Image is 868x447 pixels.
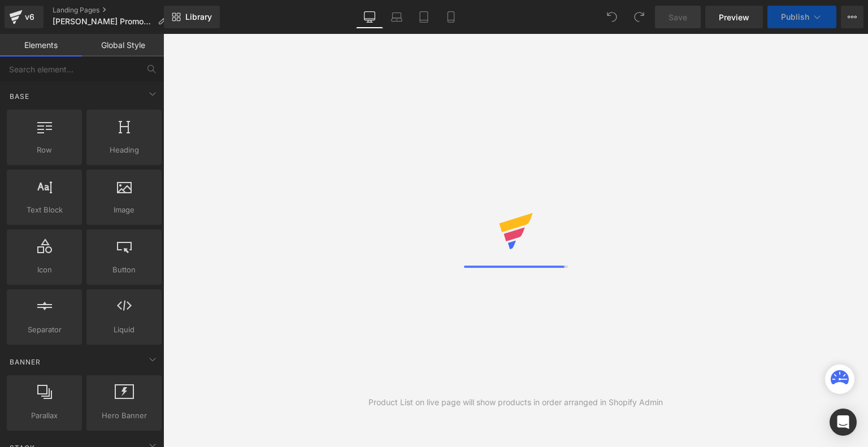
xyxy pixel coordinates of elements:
span: Separator [10,324,79,336]
span: Save [669,11,687,23]
span: Icon [10,264,79,276]
span: Parallax [10,410,79,422]
span: Banner [8,357,42,367]
span: Heading [90,144,158,156]
a: Preview [705,6,763,28]
button: More [841,6,863,28]
a: v6 [5,6,44,28]
div: Product List on live page will show products in order arranged in Shopify Admin [368,396,663,409]
span: Row [10,144,79,156]
span: Publish [781,12,809,21]
span: Image [90,204,158,216]
span: Liquid [90,324,158,336]
a: New Library [164,6,220,28]
span: Base [8,91,31,102]
span: Preview [719,11,749,23]
button: Publish [767,6,836,28]
button: Undo [601,6,623,28]
span: Text Block [10,204,79,216]
span: Button [90,264,158,276]
div: v6 [23,10,37,24]
button: Redo [628,6,650,28]
span: Library [185,12,212,22]
div: Open Intercom Messenger [830,409,857,436]
span: [PERSON_NAME] Promotion [53,17,153,26]
a: Mobile [437,6,465,28]
span: Hero Banner [90,410,158,422]
a: Global Style [82,34,164,57]
a: Laptop [383,6,410,28]
a: Tablet [410,6,437,28]
a: Landing Pages [53,6,175,15]
a: Desktop [356,6,383,28]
